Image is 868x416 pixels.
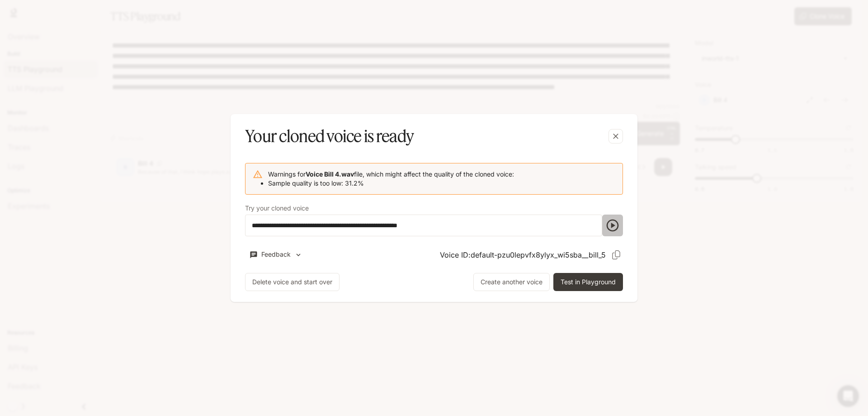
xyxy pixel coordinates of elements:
[245,125,414,148] h5: Your cloned voice is ready
[268,179,514,188] li: Sample quality is too low: 31.2%
[609,248,623,262] button: Copy Voice ID
[245,273,340,291] button: Delete voice and start over
[268,166,514,191] div: Warnings for file, which might affect the quality of the cloned voice:
[245,205,309,211] p: Try your cloned voice
[245,247,307,262] button: Feedback
[440,249,606,260] p: Voice ID: default-pzu0lepvfx8ylyx_wi5sba__bill_5
[553,273,623,291] button: Test in Playground
[306,170,354,178] b: Voice Bill 4.wav
[473,273,550,291] button: Create another voice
